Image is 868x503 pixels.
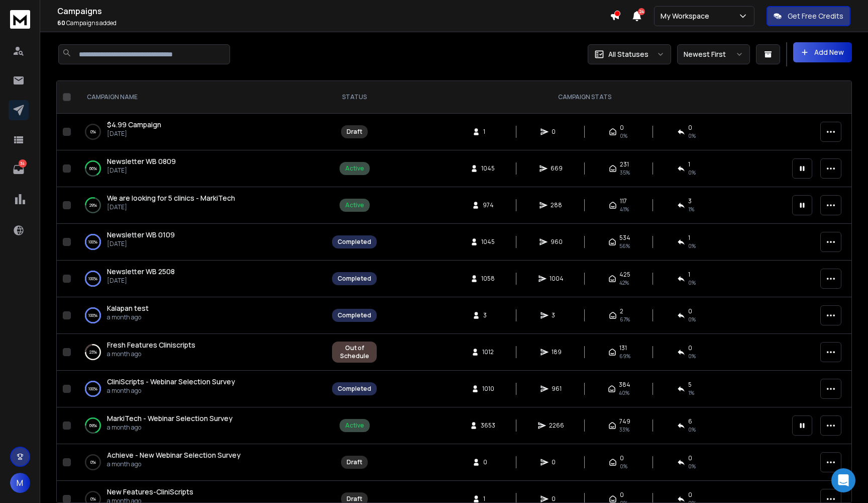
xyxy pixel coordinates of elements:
[107,156,176,166] span: Newsletter WB 0809
[620,315,630,323] span: 67 %
[107,303,149,313] span: Kalapan test
[107,230,175,240] a: Newsletter WB 0109
[107,267,175,277] a: Newsletter WB 2508
[688,234,690,242] span: 1
[75,261,326,297] td: 100%Newsletter WB 2508[DATE]
[619,389,629,397] span: 40 %
[619,417,630,426] span: 749
[338,238,371,246] div: Completed
[347,128,362,136] div: Draft
[483,128,493,136] span: 1
[620,491,624,499] span: 0
[638,8,645,15] span: 24
[552,311,562,319] span: 3
[481,275,495,283] span: 1058
[688,417,692,426] span: 6
[75,297,326,334] td: 100%Kalapan testa month ago
[338,275,371,283] div: Completed
[482,385,494,393] span: 1010
[107,230,175,239] span: Newsletter WB 0109
[688,307,692,315] span: 0
[107,460,241,468] p: a month ago
[793,42,852,62] button: Add New
[383,81,786,114] th: CAMPAIGN STATS
[10,10,30,29] img: logo
[619,381,630,389] span: 384
[107,313,149,321] p: a month ago
[619,242,630,250] span: 56 %
[107,120,161,130] a: $4.99 Campaign
[107,340,195,350] span: Fresh Features Cliniscripts
[88,274,97,284] p: 100 %
[107,377,235,387] a: CliniScripts - Webinar Selection Survey
[347,458,362,466] div: Draft
[619,352,630,360] span: 69 %
[688,462,696,470] span: 0%
[90,127,96,137] p: 0 %
[107,413,233,424] a: MarkiTech - Webinar Selection Survey
[107,450,241,460] span: Achieve - New Webinar Selection Survey
[620,169,630,177] span: 35 %
[19,159,27,167] p: 34
[338,385,371,393] div: Completed
[481,164,495,173] span: 1045
[552,385,562,393] span: 961
[107,193,235,203] a: We are looking for 5 clinics - MarkiTech
[107,203,235,211] p: [DATE]
[483,495,493,503] span: 1
[326,81,383,114] th: STATUS
[10,473,30,493] button: M
[620,132,627,140] span: 0%
[57,19,610,27] p: Campaigns added
[107,487,193,496] span: New Features-CliniScripts
[75,371,326,407] td: 100%CliniScripts - Webinar Selection Surveya month ago
[619,426,629,434] span: 33 %
[481,422,495,430] span: 3653
[620,160,629,169] span: 231
[107,387,235,395] p: a month ago
[481,238,495,246] span: 1045
[75,81,326,114] th: CAMPAIGN NAME
[608,49,648,59] p: All Statuses
[347,495,362,503] div: Draft
[552,128,562,136] span: 0
[338,344,371,360] div: Out of Schedule
[107,450,241,460] a: Achieve - New Webinar Selection Survey
[688,271,690,279] span: 1
[338,311,371,319] div: Completed
[89,347,97,357] p: 23 %
[788,11,843,21] p: Get Free Credits
[619,234,630,242] span: 534
[551,164,563,173] span: 669
[767,6,850,26] button: Get Free Credits
[831,468,855,492] div: Open Intercom Messenger
[88,310,97,320] p: 100 %
[89,163,97,174] p: 66 %
[688,491,692,499] span: 0
[551,201,562,209] span: 288
[677,44,750,64] button: Newest First
[550,275,564,283] span: 1004
[107,377,235,386] span: CliniScripts - Webinar Selection Survey
[688,169,696,177] span: 0 %
[552,495,562,503] span: 0
[620,307,623,315] span: 2
[75,114,326,150] td: 0%$4.99 Campaign[DATE]
[688,279,696,287] span: 0 %
[88,237,97,247] p: 100 %
[551,238,563,246] span: 960
[688,197,692,205] span: 3
[483,458,493,466] span: 0
[688,242,696,250] span: 0 %
[688,381,692,389] span: 5
[107,240,175,248] p: [DATE]
[483,311,493,319] span: 3
[107,156,176,166] a: Newsletter WB 0809
[552,348,562,356] span: 189
[688,426,696,434] span: 0 %
[483,201,494,209] span: 974
[107,130,161,138] p: [DATE]
[619,279,629,287] span: 42 %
